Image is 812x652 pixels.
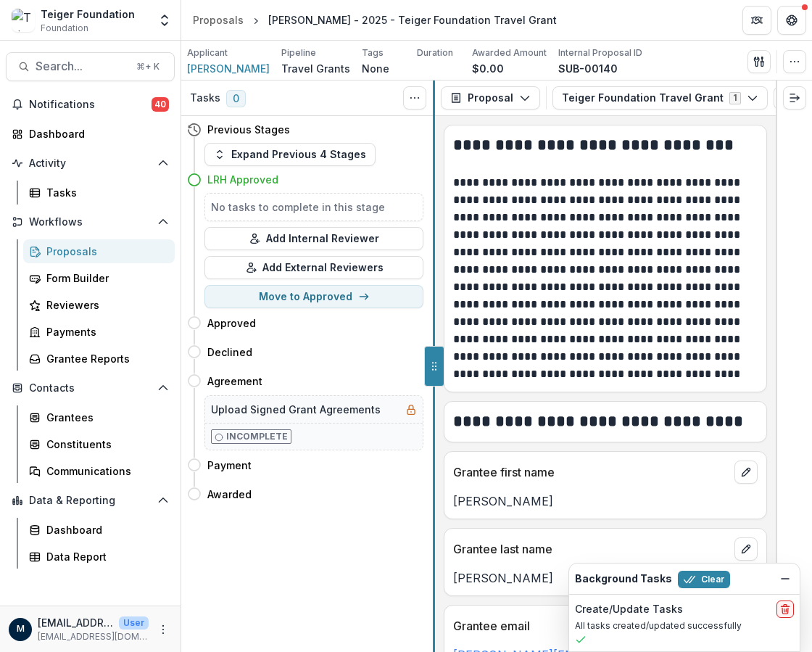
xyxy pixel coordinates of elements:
[187,9,249,30] a: Proposals
[472,46,547,59] p: Awarded Amount
[734,461,758,484] button: edit
[362,46,384,59] p: Tags
[46,522,163,537] div: Dashboard
[6,122,175,146] a: Dashboard
[187,9,563,30] nav: breadcrumb
[417,46,453,59] p: Duration
[23,432,175,456] a: Constituents
[152,97,169,112] span: 40
[734,537,758,561] button: edit
[193,12,244,28] div: Proposals
[41,7,135,22] div: Teiger Foundation
[558,46,642,59] p: Internal Proposal ID
[46,351,163,366] div: Grantee Reports
[154,621,172,638] button: More
[268,12,557,28] div: [PERSON_NAME] - 2025 - Teiger Foundation Travel Grant
[29,382,152,395] span: Contacts
[575,619,794,632] p: All tasks created/updated successfully
[776,601,794,618] button: delete
[441,86,540,110] button: Proposal
[783,86,806,110] button: Expand right
[46,297,163,313] div: Reviewers
[281,61,350,76] p: Travel Grants
[187,61,270,76] a: [PERSON_NAME]
[453,492,758,510] p: [PERSON_NAME]
[281,46,316,59] p: Pipeline
[187,46,228,59] p: Applicant
[154,6,175,35] button: Open entity switcher
[46,271,163,286] div: Form Builder
[472,61,504,76] p: $0.00
[678,571,730,588] button: Clear
[23,320,175,344] a: Payments
[29,157,152,170] span: Activity
[552,86,768,110] button: Teiger Foundation Travel Grant1
[23,239,175,263] a: Proposals
[29,126,163,141] div: Dashboard
[23,181,175,205] a: Tasks
[6,489,175,512] button: Open Data & Reporting
[36,59,128,73] span: Search...
[6,210,175,234] button: Open Workflows
[23,405,175,429] a: Grantees
[29,216,152,228] span: Workflows
[119,616,149,630] p: User
[23,266,175,290] a: Form Builder
[46,410,163,425] div: Grantees
[23,545,175,569] a: Data Report
[29,495,152,507] span: Data & Reporting
[46,463,163,479] div: Communications
[742,6,771,35] button: Partners
[46,549,163,564] div: Data Report
[6,152,175,175] button: Open Activity
[453,463,729,481] p: Grantee first name
[453,617,729,635] p: Grantee email
[776,570,794,587] button: Dismiss
[41,22,88,35] span: Foundation
[133,59,162,75] div: ⌘ + K
[23,347,175,371] a: Grantee Reports
[46,185,163,200] div: Tasks
[6,52,175,81] button: Search...
[38,630,149,643] p: [EMAIL_ADDRESS][DOMAIN_NAME]
[774,86,797,110] button: View Attached Files
[558,61,618,76] p: SUB-00140
[362,61,389,76] p: None
[38,615,113,630] p: [EMAIL_ADDRESS][DOMAIN_NAME]
[23,459,175,483] a: Communications
[453,569,758,587] p: [PERSON_NAME]
[46,324,163,339] div: Payments
[575,603,683,616] h2: Create/Update Tasks
[6,93,175,116] button: Notifications40
[17,624,25,634] div: mpeach@teigerfoundation.org
[6,376,175,400] button: Open Contacts
[46,437,163,452] div: Constituents
[575,573,672,585] h2: Background Tasks
[46,244,163,259] div: Proposals
[23,518,175,542] a: Dashboard
[453,540,729,558] p: Grantee last name
[23,293,175,317] a: Reviewers
[777,6,806,35] button: Get Help
[12,9,35,32] img: Teiger Foundation
[29,99,152,111] span: Notifications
